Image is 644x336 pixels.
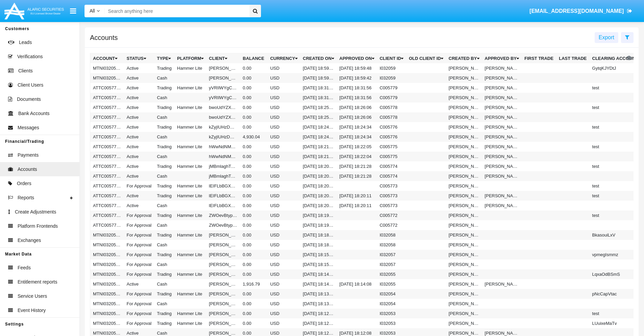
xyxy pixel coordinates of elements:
[90,240,124,250] td: MTNI032058AC1
[18,278,57,286] span: Entitlement reports
[18,264,31,271] span: Feeds
[377,93,406,103] td: C005779
[240,230,267,240] td: 0.00
[300,260,337,269] td: [DATE] 18:15:33
[446,250,482,260] td: [PERSON_NAME]
[154,191,174,201] td: Trading
[267,210,300,220] td: USD
[206,103,240,112] td: bwoUdYZXTorfWKY
[174,142,206,152] td: Hammer Lite
[300,269,337,279] td: [DATE] 18:14:05
[174,83,206,93] td: Hammer Lite
[240,122,267,132] td: 0.00
[337,93,377,103] td: [DATE] 18:31:56
[240,112,267,122] td: 0.00
[446,210,482,220] td: [PERSON_NAME]
[85,7,105,15] a: All
[267,181,300,191] td: USD
[206,269,240,279] td: [PERSON_NAME]
[206,73,240,83] td: [PERSON_NAME]
[18,166,37,173] span: Accounts
[154,279,174,289] td: Cash
[240,181,267,191] td: 0.00
[377,269,406,279] td: I032055
[124,103,154,112] td: Active
[337,83,377,93] td: [DATE] 18:31:56
[174,122,206,132] td: Hammer Lite
[526,2,636,21] a: [EMAIL_ADDRESS][DOMAIN_NAME]
[124,269,154,279] td: For Approval
[124,201,154,210] td: Active
[267,112,300,122] td: USD
[446,161,482,171] td: [PERSON_NAME]
[124,171,154,181] td: Active
[154,152,174,161] td: Cash
[300,191,337,201] td: [DATE] 18:20:04
[595,32,618,43] button: Export
[206,181,240,191] td: lEIFLbBGXABRNjy
[446,220,482,230] td: [PERSON_NAME]
[377,260,406,269] td: I032057
[482,73,522,83] td: [PERSON_NAME]
[124,161,154,171] td: Active
[377,152,406,161] td: C005775
[482,83,522,93] td: [PERSON_NAME]
[337,161,377,171] td: [DATE] 18:21:28
[154,132,174,142] td: Cash
[90,269,124,279] td: MTNI032055A1
[377,83,406,93] td: C005779
[206,220,240,230] td: ZWOevBtypZQpQsv
[300,83,337,93] td: [DATE] 18:31:49
[90,191,124,201] td: ATTC005773A1
[124,122,154,132] td: Active
[446,112,482,122] td: [PERSON_NAME]
[300,103,337,112] td: [DATE] 18:25:58
[446,132,482,142] td: [PERSON_NAME]
[337,142,377,152] td: [DATE] 18:22:05
[90,201,124,210] td: ATTC005773AC1
[18,223,58,230] span: Platform Frontends
[240,53,267,64] th: Balance
[154,181,174,191] td: Trading
[18,67,33,74] span: Clients
[206,210,240,220] td: ZWOevBtypZQpQsv
[240,73,267,83] td: 0.00
[337,152,377,161] td: [DATE] 18:22:04
[482,152,522,161] td: [PERSON_NAME]
[154,161,174,171] td: Trading
[482,122,522,132] td: [PERSON_NAME]
[18,82,43,89] span: Client Users
[337,132,377,142] td: [DATE] 18:24:34
[124,112,154,122] td: Active
[206,171,240,181] td: jMBmlaghTwmkDiS
[377,112,406,122] td: C005778
[124,191,154,201] td: Active
[377,201,406,210] td: C005773
[337,53,377,64] th: Approved On
[90,142,124,152] td: ATTC005775A1
[17,180,31,187] span: Orders
[377,191,406,201] td: C005773
[154,250,174,260] td: Trading
[240,201,267,210] td: 0.00
[154,269,174,279] td: Trading
[337,171,377,181] td: [DATE] 18:21:28
[17,96,41,103] span: Documents
[174,103,206,112] td: Hammer Lite
[174,53,206,64] th: Platform
[446,73,482,83] td: [PERSON_NAME]
[124,240,154,250] td: For Approval
[482,201,522,210] td: [PERSON_NAME]
[124,83,154,93] td: Active
[377,220,406,230] td: C005772
[267,260,300,269] td: USD
[206,161,240,171] td: jMBmlaghTwmkDiS
[18,307,46,314] span: Event History
[90,93,124,103] td: ATTC005779AC1
[482,63,522,73] td: [PERSON_NAME]
[482,93,522,103] td: [PERSON_NAME]
[377,210,406,220] td: C005772
[482,161,522,171] td: [PERSON_NAME]
[446,171,482,181] td: [PERSON_NAME]
[206,93,240,103] td: yVRIlWYgCudaU.G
